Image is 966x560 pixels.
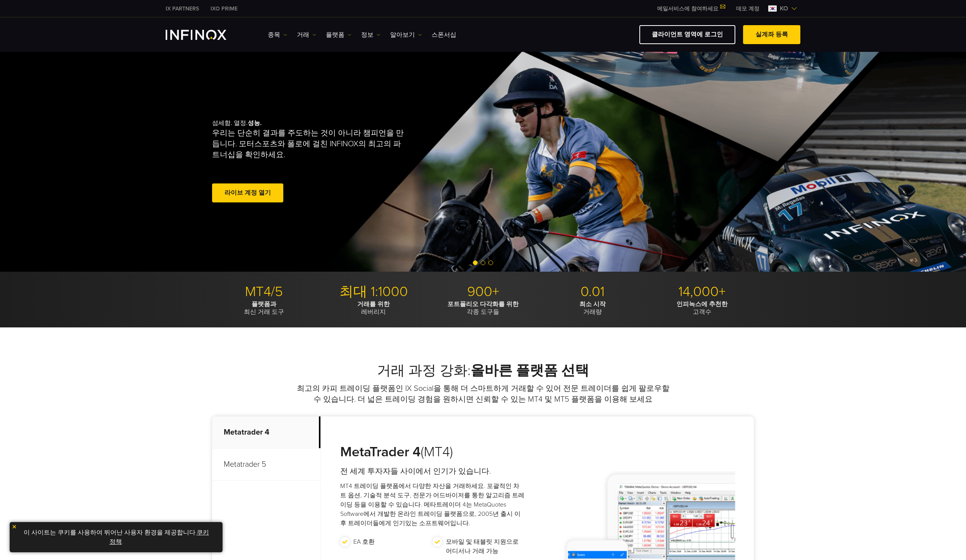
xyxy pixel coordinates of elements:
p: 900+ [431,283,535,300]
h4: 전 세계 투자자들 사이에서 인기가 있습니다. [340,466,525,477]
p: MT4/5 [212,283,316,300]
a: 정보 [361,30,380,39]
span: Go to slide 2 [481,260,485,265]
p: EA 호환 [353,537,375,546]
p: 최대 1:1000 [322,283,425,300]
strong: MetaTrader 4 [340,444,421,460]
a: INFINOX [160,5,205,13]
a: 거래 [297,30,316,39]
p: 0.01 [541,283,644,300]
p: 각종 도구들 [431,300,535,316]
p: Metatrader 5 [212,449,320,481]
a: 알아보기 [390,30,422,39]
p: 고객수 [650,300,754,316]
p: 최신 거래 도구 [212,300,316,316]
strong: 최소 시작 [579,300,606,308]
p: MT4 트레이딩 플랫폼에서 다양한 자산을 거래하세요. 포괄적인 차트 옵션, 기술적 분석 도구, 전문가 어드바이저를 통한 알고리즘 트레이딩 등을 이용할 수 있습니다. 메타트레이... [340,481,525,528]
p: 거래량 [541,300,644,316]
div: 섬세함. 열정. [212,107,456,217]
p: 모바일 및 태블릿 지원으로 어디서나 거래 가능 [446,537,521,556]
a: 클라이언트 영역에 로그인 [639,25,735,44]
strong: 성능. [248,119,262,127]
p: 레버리지 [322,300,425,316]
a: 플랫폼 [326,30,351,39]
p: 최고의 카피 트레이딩 플랫폼인 IX Social을 통해 더 스마트하게 거래할 수 있어 전문 트레이더를 쉽게 팔로우할 수 있습니다. 더 넓은 트레이딩 경험을 원하시면 신뢰할 수... [295,383,671,405]
span: Go to slide 1 [473,260,478,265]
h2: 거래 과정 강화: [212,362,754,379]
strong: 거래를 위한 [357,300,390,308]
a: 메일서비스에 참여하세요 [651,5,730,12]
strong: 포트폴리오 다각화를 위한 [447,300,519,308]
a: INFINOX MENU [730,5,765,13]
strong: 인피녹스에 추천한 [677,300,728,308]
img: yellow close icon [12,524,17,529]
a: 실계좌 등록 [743,25,800,44]
a: 스폰서십 [432,30,456,39]
a: 라이브 계정 열기 [212,183,283,202]
h3: (MT4) [340,444,525,461]
strong: 올바른 플랫폼 선택 [471,362,589,379]
span: Go to slide 3 [488,260,493,265]
p: 14,000+ [650,283,754,300]
strong: 플랫폼과 [252,300,276,308]
a: 종목 [268,30,287,39]
p: 이 사이트는 쿠키를 사용하여 뛰어난 사용자 환경을 제공합니다. . [14,526,219,548]
a: INFINOX [205,5,243,13]
span: ko [777,4,791,13]
a: INFINOX Logo [166,30,245,40]
p: Metatrader 4 [212,416,320,449]
p: 우리는 단순히 결과를 주도하는 것이 아니라 챔피언을 만듭니다. 모터스포츠와 폴로에 걸친 INFINOX의 최고의 파트너십을 확인하세요. [212,128,407,160]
